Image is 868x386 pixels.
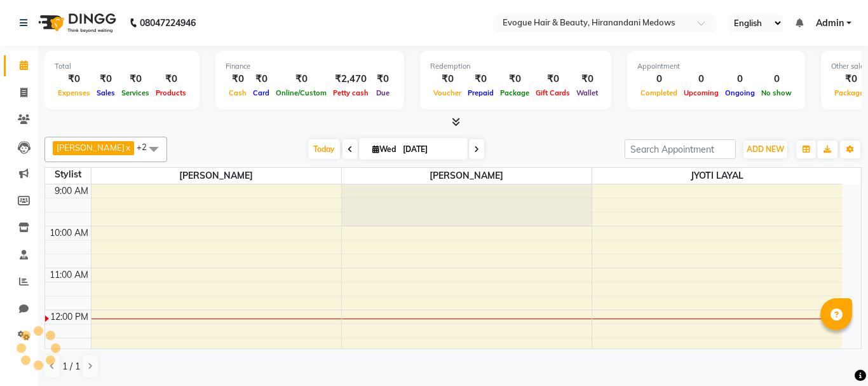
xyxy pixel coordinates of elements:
div: ₹0 [430,72,465,86]
button: ADD NEW [743,141,787,158]
span: Wallet [573,88,601,97]
span: Expenses [55,88,93,97]
span: Petty cash [330,88,372,97]
div: ₹0 [250,72,273,86]
div: 12:00 PM [48,310,91,324]
div: ₹0 [372,72,394,86]
span: Wed [369,144,399,154]
div: 9:00 AM [52,184,91,198]
span: 1 / 1 [62,360,80,373]
input: 2025-09-03 [399,140,463,159]
span: Due [373,88,393,97]
div: Total [55,61,189,72]
div: 10:00 AM [47,226,91,240]
span: Online/Custom [273,88,330,97]
div: ₹0 [118,72,153,86]
div: Redemption [430,61,601,72]
a: x [125,142,130,153]
div: ₹0 [532,72,573,86]
div: ₹0 [273,72,330,86]
span: ADD NEW [747,144,784,154]
div: 0 [758,72,795,86]
span: Upcoming [681,88,722,97]
div: ₹0 [573,72,601,86]
div: ₹0 [497,72,532,86]
span: [PERSON_NAME] [57,142,125,153]
span: [PERSON_NAME] [92,168,341,184]
span: Today [308,139,340,159]
span: Products [153,88,189,97]
div: ₹0 [93,72,118,86]
span: JYOTI LAYAL [592,168,843,184]
input: Search Appointment [625,139,736,159]
span: Sales [93,88,118,97]
b: 08047224946 [140,5,196,41]
span: [PERSON_NAME] [342,168,592,184]
div: 0 [722,72,758,86]
div: Finance [226,61,394,72]
div: 0 [637,72,681,86]
span: Admin [816,17,844,30]
div: 11:00 AM [47,268,91,282]
div: ₹0 [226,72,250,86]
span: Completed [637,88,681,97]
span: Services [118,88,153,97]
img: logo [32,5,119,41]
span: Package [497,88,532,97]
span: Gift Cards [532,88,573,97]
span: No show [758,88,795,97]
div: 0 [681,72,722,86]
span: Card [250,88,273,97]
div: ₹0 [465,72,497,86]
div: ₹2,470 [330,72,372,86]
span: Voucher [430,88,465,97]
div: Stylist [45,168,91,181]
div: Appointment [637,61,795,72]
span: Prepaid [465,88,497,97]
span: Cash [226,88,250,97]
span: +2 [137,142,156,152]
div: ₹0 [55,72,93,86]
div: ₹0 [153,72,189,86]
span: Ongoing [722,88,758,97]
